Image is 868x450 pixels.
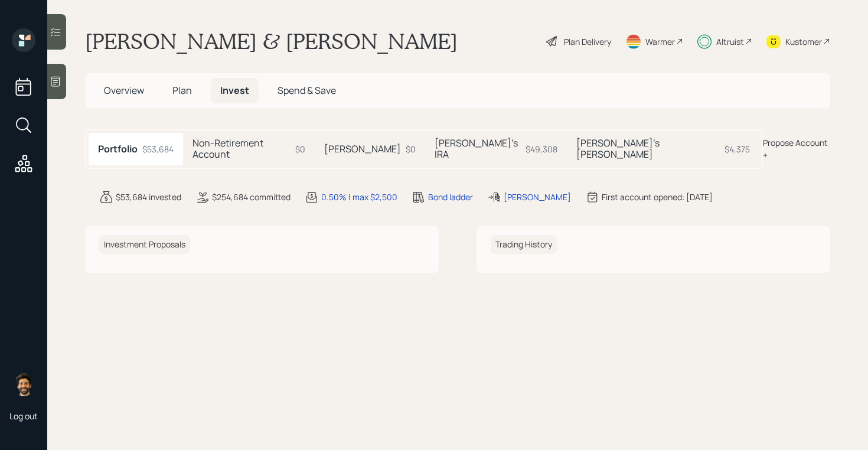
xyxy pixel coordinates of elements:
div: Propose Account + [763,136,830,161]
div: [PERSON_NAME] [504,191,571,203]
div: Warmer [645,35,675,48]
div: First account opened: [DATE] [602,191,713,203]
h1: [PERSON_NAME] & [PERSON_NAME] [85,28,458,54]
div: Kustomer [785,35,822,48]
span: Invest [220,84,249,97]
div: Altruist [716,35,744,48]
span: Plan [172,84,192,97]
div: $254,684 committed [212,191,291,203]
span: Spend & Save [278,84,336,97]
div: $53,684 [142,143,174,155]
h5: Portfolio [98,144,138,155]
h6: Investment Proposals [99,235,190,255]
div: 0.50% | max $2,500 [321,191,397,203]
div: $53,684 invested [116,191,181,203]
span: Overview [104,84,144,97]
div: $4,375 [725,143,750,155]
div: Plan Delivery [564,35,611,48]
div: $0 [406,143,416,155]
div: Log out [9,410,38,422]
h5: [PERSON_NAME] [324,144,401,155]
img: eric-schwartz-headshot.png [12,373,35,396]
h5: Non-Retirement Account [192,138,291,160]
div: Bond ladder [428,191,473,203]
div: $49,308 [526,143,557,155]
h5: [PERSON_NAME]'s [PERSON_NAME] [576,138,720,160]
h6: Trading History [491,235,557,255]
h5: [PERSON_NAME]'s IRA [435,138,521,160]
div: $0 [295,143,305,155]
